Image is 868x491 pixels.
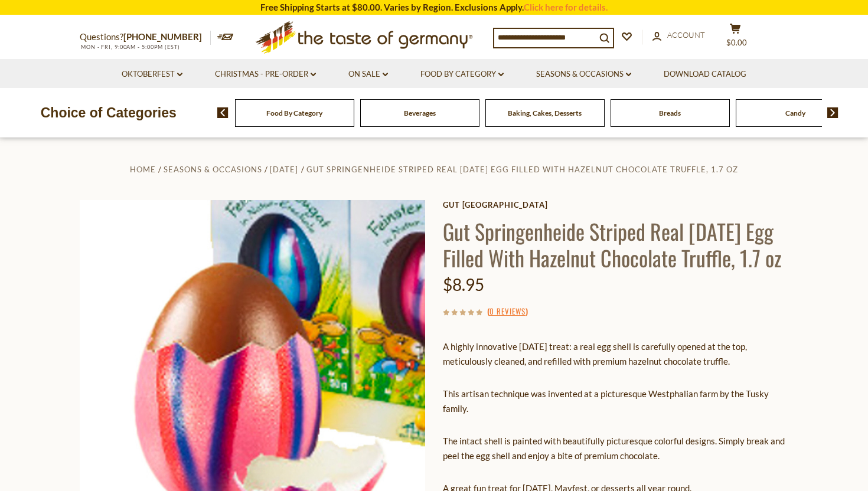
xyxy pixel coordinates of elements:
[726,38,747,47] span: $0.00
[164,165,262,174] a: Seasons & Occasions
[443,387,788,416] p: This artisan technique was invented at a picturesque Westphalian farm by the Tusky family.
[215,68,316,81] a: Christmas - PRE-ORDER
[130,165,156,174] a: Home
[443,434,788,463] p: The intact shell is painted with beautifully picturesque colorful designs. Simply break and peel ...
[266,109,322,117] a: Food By Category
[490,305,526,318] a: 0 Reviews
[122,68,182,81] a: Oktoberfest
[443,339,788,369] p: A highly innovative [DATE] treat: a real egg shell is carefully opened at the top, meticulously c...
[443,274,484,294] span: $8.95
[652,29,705,42] a: Account
[443,200,788,210] a: Gut [GEOGRAPHIC_DATA]
[717,23,753,53] button: $0.00
[664,68,746,81] a: Download Catalog
[80,44,180,50] span: MON - FRI, 9:00AM - 5:00PM (EST)
[217,107,229,118] img: previous arrow
[420,68,504,81] a: Food By Category
[270,165,298,174] a: [DATE]
[536,68,631,81] a: Seasons & Occasions
[443,218,788,271] h1: Gut Springenheide Striped Real [DATE] Egg Filled With Hazelnut Chocolate Truffle, 1.7 oz
[348,68,388,81] a: On Sale
[404,109,436,117] a: Beverages
[659,109,681,117] a: Breads
[667,30,705,40] span: Account
[306,165,738,174] a: Gut Springenheide Striped Real [DATE] Egg Filled With Hazelnut Chocolate Truffle, 1.7 oz
[524,2,608,12] a: Click here for details.
[80,30,211,45] p: Questions?
[827,107,838,118] img: next arrow
[487,305,528,317] span: ( )
[508,109,582,117] a: Baking, Cakes, Desserts
[785,109,805,117] a: Candy
[123,31,202,42] a: [PHONE_NUMBER]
